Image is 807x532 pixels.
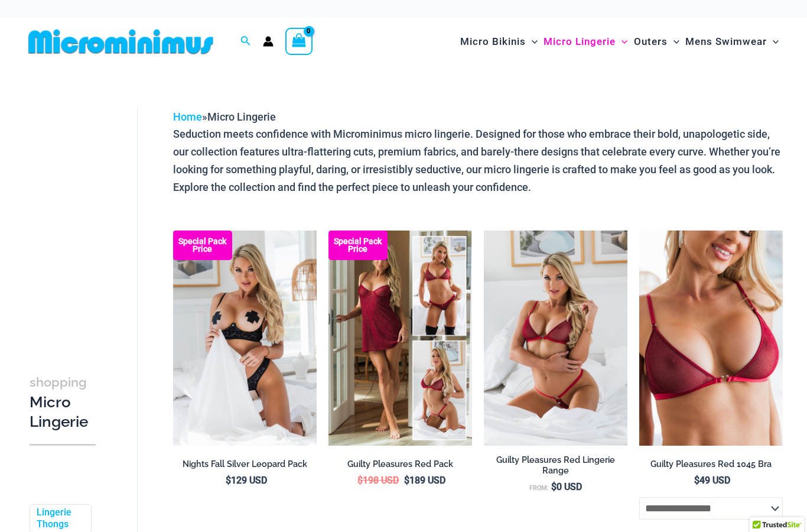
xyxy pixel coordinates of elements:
[30,375,87,390] span: shopping
[639,231,783,446] img: Guilty Pleasures Red 1045 Bra 01
[30,372,96,432] h3: Micro Lingerie
[694,475,730,486] bdi: 49 USD
[541,24,630,60] a: Micro LingerieMenu ToggleMenu Toggle
[634,27,668,57] span: Outers
[639,459,783,474] a: Guilty Pleasures Red 1045 Bra
[404,475,445,486] bdi: 189 USD
[285,28,313,55] a: View Shopping Cart, empty
[484,455,627,481] a: Guilty Pleasures Red Lingerie Range
[682,24,782,60] a: Mens SwimwearMenu ToggleMenu Toggle
[328,238,388,253] b: Special Pack Price
[544,27,616,57] span: Micro Lingerie
[328,459,472,474] a: Guilty Pleasures Red Pack
[357,475,399,486] bdi: 198 USD
[226,475,231,486] span: $
[207,111,276,123] span: Micro Lingerie
[404,475,409,486] span: $
[551,481,557,492] span: $
[631,24,682,60] a: OutersMenu ToggleMenu Toggle
[173,125,783,196] p: Seduction meets confidence with Microminimus micro lingerie. Designed for those who embrace their...
[30,99,136,335] iframe: TrustedSite Certified
[685,27,767,57] span: Mens Swimwear
[240,34,251,49] a: Search icon link
[328,231,472,446] img: Guilty Pleasures Red Collection Pack F
[173,459,317,470] h2: Nights Fall Silver Leopard Pack
[457,24,541,60] a: Micro BikinisMenu ToggleMenu Toggle
[173,231,317,446] a: Nights Fall Silver Leopard 1036 Bra 6046 Thong 09v2 Nights Fall Silver Leopard 1036 Bra 6046 Thon...
[484,231,627,446] img: Guilty Pleasures Red 1045 Bra 689 Micro 05
[226,475,267,486] bdi: 129 USD
[37,507,82,531] a: Lingerie Thongs
[263,36,274,47] a: Account icon link
[551,481,582,492] bdi: 0 USD
[357,475,363,486] span: $
[173,111,276,123] span: »
[668,27,679,57] span: Menu Toggle
[529,484,548,492] span: From:
[767,27,779,57] span: Menu Toggle
[328,459,472,470] h2: Guilty Pleasures Red Pack
[639,231,783,446] a: Guilty Pleasures Red 1045 Bra 01Guilty Pleasures Red 1045 Bra 02Guilty Pleasures Red 1045 Bra 02
[639,459,783,470] h2: Guilty Pleasures Red 1045 Bra
[173,111,202,123] a: Home
[484,455,627,476] h2: Guilty Pleasures Red Lingerie Range
[173,231,317,446] img: Nights Fall Silver Leopard 1036 Bra 6046 Thong 09v2
[460,27,526,57] span: Micro Bikinis
[694,475,699,486] span: $
[455,22,783,61] nav: Site Navigation
[173,459,317,474] a: Nights Fall Silver Leopard Pack
[328,231,472,446] a: Guilty Pleasures Red Collection Pack F Guilty Pleasures Red Collection Pack BGuilty Pleasures Red...
[173,238,232,253] b: Special Pack Price
[616,27,627,57] span: Menu Toggle
[484,231,627,446] a: Guilty Pleasures Red 1045 Bra 689 Micro 05Guilty Pleasures Red 1045 Bra 689 Micro 06Guilty Pleasu...
[24,28,218,55] img: MM SHOP LOGO FLAT
[526,27,538,57] span: Menu Toggle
